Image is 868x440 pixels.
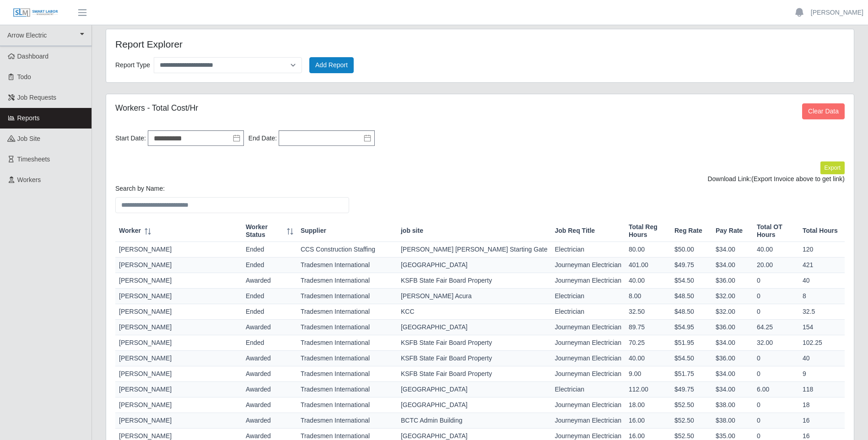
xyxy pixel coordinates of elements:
td: [PERSON_NAME] [115,258,242,273]
td: $48.50 [671,304,712,320]
td: $51.75 [671,366,712,382]
td: 0 [753,366,799,382]
td: Tradesmen International [297,289,397,304]
td: Tradesmen International [297,351,397,366]
label: End Date: [248,134,277,143]
td: Electrician [551,382,625,397]
td: Journeyman Electrician [551,366,625,382]
td: 9.00 [625,366,671,382]
span: Worker [119,227,141,235]
td: [PERSON_NAME] [115,335,242,351]
td: Electrician [551,289,625,304]
td: [GEOGRAPHIC_DATA] [397,320,551,335]
td: Tradesmen International [297,273,397,289]
td: 70.25 [625,335,671,351]
td: 40.00 [625,351,671,366]
td: 9 [799,366,845,382]
td: 0 [753,413,799,429]
td: 64.25 [753,320,799,335]
span: ended [246,339,264,346]
td: [PERSON_NAME] [115,366,242,382]
td: [PERSON_NAME] [115,413,242,429]
td: 20.00 [753,258,799,273]
label: Search by Name: [115,184,165,193]
img: SLM Logo [13,8,59,18]
td: Journeyman Electrician [551,258,625,273]
td: $48.50 [671,289,712,304]
td: 102.25 [799,335,845,351]
td: [PERSON_NAME] [115,351,242,366]
td: [PERSON_NAME] [115,242,242,258]
td: 40 [799,351,845,366]
td: 0 [753,273,799,289]
td: Journeyman Electrician [551,413,625,429]
td: 32.50 [625,304,671,320]
td: $51.95 [671,335,712,351]
td: Journeyman Electrician [551,335,625,351]
td: 16 [799,413,845,429]
td: Electrician [551,242,625,258]
td: Tradesmen International [297,304,397,320]
td: 18 [799,397,845,413]
span: Total Reg Hours [629,223,667,239]
td: [PERSON_NAME] [115,320,242,335]
td: $32.00 [712,304,753,320]
td: Journeyman Electrician [551,351,625,366]
td: [PERSON_NAME] [115,273,242,289]
td: Tradesmen International [297,413,397,429]
span: Todo [17,73,31,80]
td: 32.5 [799,304,845,320]
td: Tradesmen International [297,335,397,351]
td: $49.75 [671,258,712,273]
td: 0 [753,397,799,413]
td: 0 [753,304,799,320]
td: $34.00 [712,335,753,351]
span: ended [246,261,264,268]
td: [PERSON_NAME] [115,382,242,397]
td: $38.00 [712,397,753,413]
td: 40.00 [753,242,799,258]
span: job site [17,135,41,142]
td: [PERSON_NAME] [PERSON_NAME] Starting Gate [397,242,551,258]
span: Supplier [301,227,326,235]
label: Report Type [115,59,150,71]
h4: Report Explorer [115,38,411,50]
td: $38.00 [712,413,753,429]
td: 118 [799,382,845,397]
td: KSFB State Fair Board Property [397,351,551,366]
td: 0 [753,289,799,304]
td: Journeyman Electrician [551,397,625,413]
h5: Workers - Total Cost/Hr [115,103,597,113]
td: 154 [799,320,845,335]
span: ended [246,292,264,300]
span: Total OT Hours [757,223,795,239]
span: awarded [246,370,271,377]
span: Total Hours [803,227,838,235]
td: KSFB State Fair Board Property [397,335,551,351]
td: [PERSON_NAME] [115,289,242,304]
td: KSFB State Fair Board Property [397,366,551,382]
td: 8 [799,289,845,304]
td: KSFB State Fair Board Property [397,273,551,289]
td: $54.50 [671,351,712,366]
span: awarded [246,417,271,424]
span: awarded [246,401,271,408]
span: awarded [246,386,271,393]
td: $34.00 [712,366,753,382]
td: $36.00 [712,273,753,289]
span: awarded [246,432,271,440]
span: awarded [246,277,271,284]
span: Workers [17,176,41,183]
button: Clear Data [802,103,845,119]
td: Journeyman Electrician [551,320,625,335]
td: $36.00 [712,351,753,366]
td: 18.00 [625,397,671,413]
td: $54.50 [671,273,712,289]
td: Journeyman Electrician [551,273,625,289]
td: $54.95 [671,320,712,335]
td: KCC [397,304,551,320]
span: Reports [17,114,40,122]
td: [PERSON_NAME] [115,397,242,413]
td: Tradesmen International [297,320,397,335]
span: Timesheets [17,156,50,163]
